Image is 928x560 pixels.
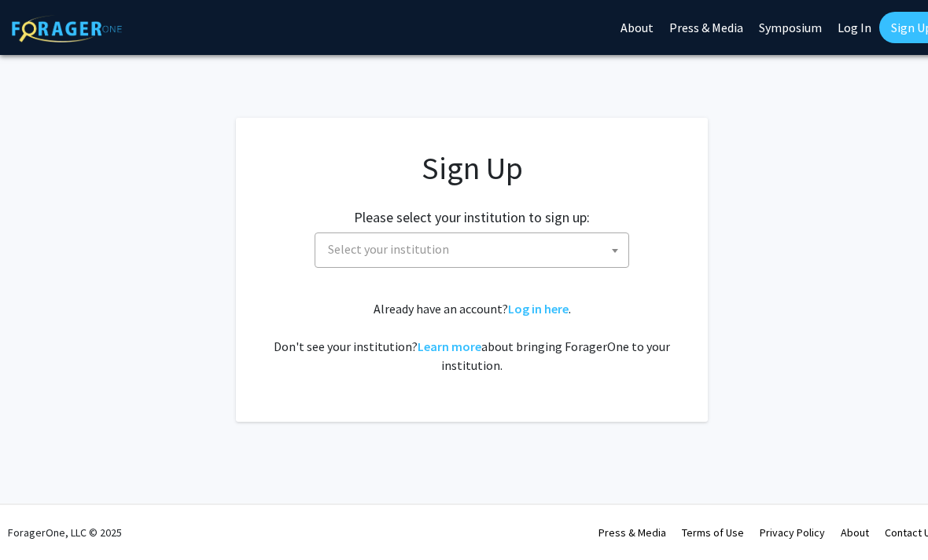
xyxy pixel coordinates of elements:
[760,525,825,540] a: Privacy Policy
[267,299,676,375] div: Already have an account? . Don't see your institution? about bringing ForagerOne to your institut...
[328,241,449,257] span: Select your institution
[8,505,122,560] div: ForagerOne, LLC © 2025
[315,232,629,268] span: Select your institution
[354,209,590,226] h2: Please select your institution to sign up:
[508,301,569,317] a: Log in here
[12,15,122,42] img: ForagerOne Logo
[841,525,869,540] a: About
[267,149,676,187] h1: Sign Up
[418,339,481,354] a: Learn more about bringing ForagerOne to your institution
[682,525,744,540] a: Terms of Use
[598,525,666,540] a: Press & Media
[322,233,628,265] span: Select your institution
